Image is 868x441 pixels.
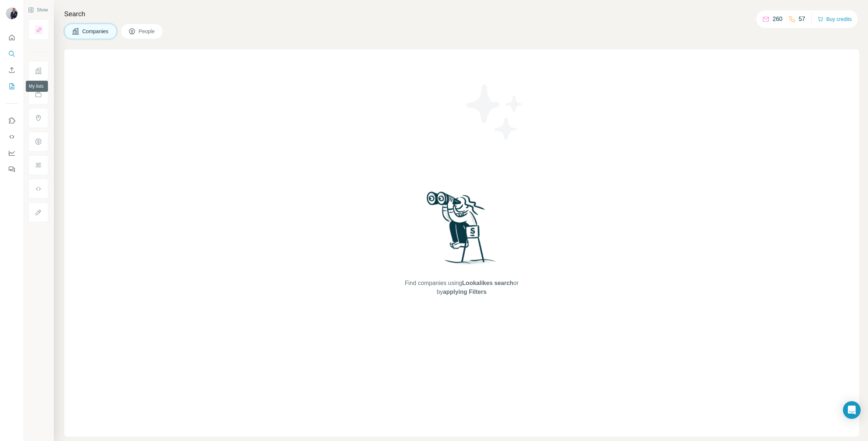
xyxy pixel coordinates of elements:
[82,28,109,35] span: Companies
[23,4,53,15] button: Show
[843,401,861,419] div: Open Intercom Messenger
[6,146,18,160] button: Dashboard
[6,114,18,127] button: Use Surfe on LinkedIn
[462,280,513,286] span: Lookalikes search
[772,15,782,24] p: 260
[6,130,18,143] button: Use Surfe API
[799,15,805,24] p: 57
[6,163,18,176] button: Feedback
[6,47,18,60] button: Search
[6,31,18,44] button: Quick start
[6,63,18,77] button: Enrich CSV
[817,14,852,24] button: Buy credits
[423,190,500,272] img: Surfe Illustration - Woman searching with binoculars
[403,279,521,296] span: Find companies using or by
[139,28,156,35] span: People
[462,79,528,145] img: Surfe Illustration - Stars
[443,289,486,295] span: applying Filters
[6,80,18,93] button: My lists
[64,9,859,19] h4: Search
[6,7,18,19] img: Avatar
